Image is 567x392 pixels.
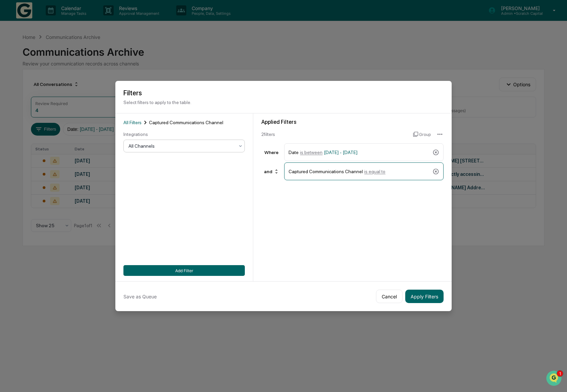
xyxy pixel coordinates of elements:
button: Save as Queue [123,290,157,303]
h2: Filters [123,89,444,97]
span: Captured Communications Channel [149,120,223,125]
div: 🗄️ [49,138,54,143]
img: 1746055101610-c473b297-6a78-478c-a979-82029cc54cd1 [13,92,19,97]
span: [DATE] [60,91,73,97]
button: Group [413,129,431,140]
p: How can we help? [7,14,122,25]
div: Where [261,150,281,155]
button: Cancel [376,290,403,303]
div: Past conversations [7,75,45,80]
div: We're available if you need us! [30,58,92,63]
div: 2 filter s [261,132,408,137]
span: [DATE] [60,109,73,115]
img: 8933085812038_c878075ebb4cc5468115_72.jpg [14,51,26,63]
span: is equal to [364,169,385,174]
div: Start new chat [30,51,110,58]
a: 🔎Data Lookup [4,147,45,159]
span: [DATE] - [DATE] [324,150,357,155]
a: 🖐️Preclearance [4,135,46,147]
span: Pylon [67,166,81,171]
button: See all [104,73,122,81]
div: 🔎 [7,151,12,156]
div: Captured Communications Channel [289,165,430,177]
span: [PERSON_NAME] [21,91,54,97]
img: Jack Rasmussen [7,85,17,96]
iframe: Open customer support [545,370,564,388]
a: Powered byPylon [47,166,81,171]
span: All Filters [123,120,142,125]
span: • [56,109,58,115]
span: [PERSON_NAME] [21,109,54,115]
div: Integrations [123,132,245,137]
p: Select filters to apply to the table. [123,100,444,105]
span: • [56,91,58,97]
span: Attestations [55,137,83,144]
button: Apply Filters [405,290,444,303]
div: Date [289,146,430,158]
div: Applied Filters [261,119,444,125]
span: Preclearance [13,137,43,144]
img: 1746055101610-c473b297-6a78-478c-a979-82029cc54cd1 [13,110,19,115]
span: is between [300,150,323,155]
img: 1746055101610-c473b297-6a78-478c-a979-82029cc54cd1 [7,51,19,63]
div: and [261,166,282,177]
input: Clear [17,31,111,38]
button: Add Filter [123,265,245,276]
img: Jack Rasmussen [7,103,17,114]
span: Data Lookup [13,150,42,157]
button: Start new chat [114,53,122,61]
a: 🗄️Attestations [46,135,86,147]
div: 🖐️ [7,138,12,143]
